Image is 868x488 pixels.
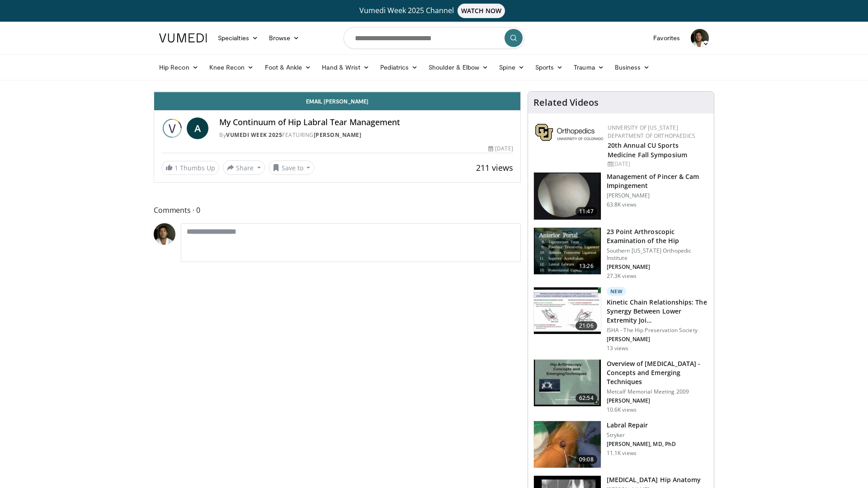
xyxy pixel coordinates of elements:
p: [PERSON_NAME] [607,397,708,404]
span: 211 views [476,162,513,173]
img: 38483_0000_3.png.150x105_q85_crop-smart_upscale.jpg [534,173,601,220]
p: 11.1K views [607,450,637,457]
a: Vumedi Week 2025 [226,131,282,139]
h3: 23 Point Arthroscopic Examination of the Hip [607,227,708,245]
a: 11:47 Management of Pincer & Cam Impingement [PERSON_NAME] 63.8K views [533,172,708,220]
span: 62:54 [576,394,597,403]
h4: My Continuum of Hip Labral Tear Management [219,117,513,127]
h3: Labral Repair [607,421,676,430]
p: Southern [US_STATE] Orthopedic Institute [607,247,708,262]
a: Hand & Wrist [316,58,375,76]
span: 21:06 [576,321,597,330]
span: 13:26 [576,262,597,271]
p: 63.8K views [607,201,637,208]
h3: [MEDICAL_DATA] Hip Anatomy [607,475,701,484]
img: 32a4bfa3-d390-487e-829c-9985ff2db92b.150x105_q85_crop-smart_upscale.jpg [534,287,601,334]
a: 1 Thumbs Up [161,161,219,175]
p: 13 views [607,345,629,352]
span: 1 [175,164,178,172]
div: [DATE] [608,160,707,168]
a: Spine [494,58,529,76]
a: Hip Recon [154,58,204,76]
a: Knee Recon [204,58,259,76]
a: 21:06 New Kinetic Chain Relationships: The Synergy Between Lower Extremity Joi… ISHA - The Hip Pr... [533,287,708,352]
p: 27.3K views [607,272,637,280]
a: Foot & Ankle [259,58,317,76]
p: Metcalf Memorial Meeting 2009 [607,388,708,395]
p: New [607,287,627,296]
a: [PERSON_NAME] [314,131,362,139]
a: Shoulder & Elbow [423,58,494,76]
button: Share [223,160,265,175]
p: Stryker [607,432,676,439]
img: Vumedi Week 2025 [161,117,183,139]
img: oa8B-rsjN5HfbTbX4xMDoxOjBrO-I4W8.150x105_q85_crop-smart_upscale.jpg [534,228,601,275]
button: Save to [269,160,315,175]
a: 09:08 Labral Repair Stryker [PERSON_NAME], MD, PhD 11.1K views [533,421,708,469]
a: Trauma [568,58,609,76]
img: -TiYc6krEQGNAzh35hMDoxOjBrOw-uIx_2.150x105_q85_crop-smart_upscale.jpg [534,421,601,468]
a: 20th Annual CU Sports Medicine Fall Symposium [608,141,687,159]
img: VuMedi Logo [159,33,207,42]
div: By FEATURING [219,131,513,139]
a: Email [PERSON_NAME] [154,92,520,110]
span: WATCH NOW [458,4,505,18]
span: Comments 0 [154,204,521,216]
div: [DATE] [488,145,513,153]
a: 62:54 Overview of [MEDICAL_DATA] - Concepts and Emerging Techniques Metcalf Memorial Meeting 2009... [533,359,708,413]
p: [PERSON_NAME] [607,263,708,271]
img: Avatar [154,223,175,245]
p: 10.6K views [607,406,637,413]
a: Sports [530,58,569,76]
p: [PERSON_NAME], MD, PhD [607,441,676,448]
a: University of [US_STATE] Department of Orthopaedics [608,124,695,140]
a: Specialties [212,29,264,47]
h3: Management of Pincer & Cam Impingement [607,172,708,190]
p: [PERSON_NAME] [607,336,708,343]
p: [PERSON_NAME] [607,192,708,199]
a: A [187,117,208,139]
input: Search topics, interventions [344,27,524,49]
a: 13:26 23 Point Arthroscopic Examination of the Hip Southern [US_STATE] Orthopedic Institute [PERS... [533,227,708,280]
h3: Overview of [MEDICAL_DATA] - Concepts and Emerging Techniques [607,359,708,386]
span: 11:47 [576,207,597,216]
a: Vumedi Week 2025 ChannelWATCH NOW [160,4,708,18]
a: Browse [264,29,305,47]
img: Avatar [691,29,709,47]
h4: Related Videos [533,97,599,108]
p: ISHA - The Hip Preservation Society [607,327,708,334]
span: 09:08 [576,455,597,464]
img: 355603a8-37da-49b6-856f-e00d7e9307d3.png.150x105_q85_autocrop_double_scale_upscale_version-0.2.png [535,124,603,141]
a: Favorites [648,29,685,47]
img: 678363_3.png.150x105_q85_crop-smart_upscale.jpg [534,360,601,407]
a: Pediatrics [375,58,423,76]
h3: Kinetic Chain Relationships: The Synergy Between Lower Extremity Joi… [607,298,708,325]
a: Business [609,58,656,76]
